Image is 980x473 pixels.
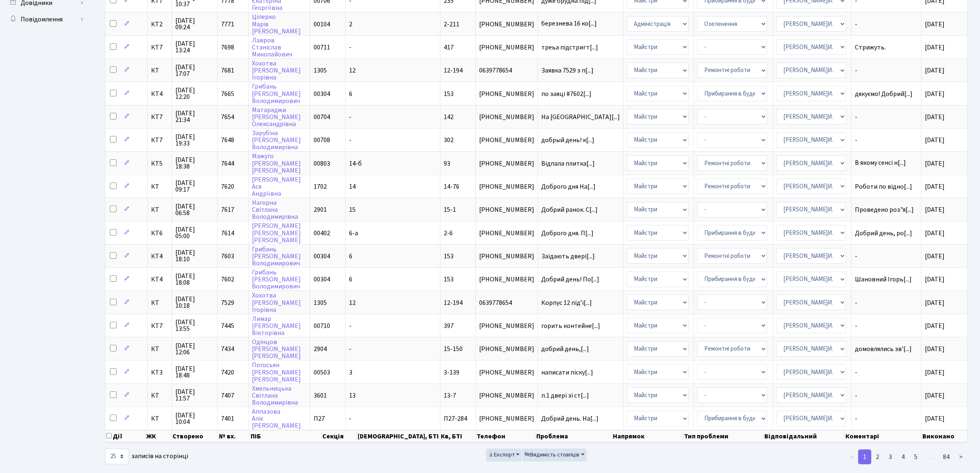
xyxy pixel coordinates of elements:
[175,412,214,425] span: [DATE] 10:04
[252,291,301,314] a: Хохотва[PERSON_NAME]Ігорівна
[172,430,218,443] th: Створено
[151,230,169,236] span: КТ6
[314,182,327,191] span: 1702
[541,298,592,307] span: Корпус 12 підʼї[...]
[221,20,234,29] span: 7771
[541,344,589,354] span: добрий день,[...]
[175,87,214,100] span: [DATE] 12:20
[252,82,301,105] a: Грибань[PERSON_NAME]Володимирович
[444,89,454,98] span: 153
[541,43,598,52] span: треьа підстригт[...]
[855,114,918,120] span: -
[541,66,594,75] span: Заявка 7529 з п[...]
[855,300,918,306] span: -
[440,430,476,443] th: Кв, БТІ
[486,449,522,461] button: Експорт
[151,323,169,329] span: КТ7
[444,43,454,52] span: 417
[151,44,169,51] span: КТ7
[479,206,534,213] span: [PHONE_NUMBER]
[314,368,330,377] span: 00503
[922,430,968,443] th: Виконано
[151,183,169,190] span: КТ
[925,344,945,354] span: [DATE]
[938,450,954,464] a: 84
[541,275,599,284] span: Добрий день! По[...]
[221,112,234,122] span: 7654
[479,346,534,352] span: [PHONE_NUMBER]
[175,133,214,147] span: [DATE] 19:33
[444,66,463,75] span: 12-194
[925,205,945,214] span: [DATE]
[314,159,330,168] span: 00803
[221,275,234,284] span: 7602
[175,273,214,286] span: [DATE] 18:08
[925,414,945,423] span: [DATE]
[252,198,298,221] a: НагорнаСвітланаВолодимирівна
[479,369,534,376] span: [PHONE_NUMBER]
[151,276,169,283] span: КТ4
[855,253,918,260] span: -
[444,252,454,261] span: 153
[925,136,945,145] span: [DATE]
[175,64,214,77] span: [DATE] 17:07
[855,323,918,329] span: -
[175,226,214,239] span: [DATE] 05:00
[349,275,352,284] span: 6
[349,205,356,214] span: 15
[855,137,918,143] span: -
[175,389,214,402] span: [DATE] 11:57
[145,430,172,443] th: ЖК
[314,344,327,354] span: 2904
[845,430,922,443] th: Коментарі
[444,229,453,238] span: 2-6
[855,182,912,191] span: Роботи по відно[...]
[321,430,357,443] th: Секція
[479,137,534,143] span: [PHONE_NUMBER]
[252,222,301,245] a: [PERSON_NAME][PERSON_NAME][PERSON_NAME]
[105,449,129,464] select: записів на сторінці
[252,384,298,407] a: ХмельницькаСвітланаВолодимирівна
[479,230,534,236] span: [PHONE_NUMBER]
[314,391,327,400] span: 3601
[252,407,301,430] a: АппазоваАліє[PERSON_NAME]
[314,20,330,29] span: 00104
[479,160,534,167] span: [PHONE_NUMBER]
[541,252,595,261] span: Заїдають двері[...]
[522,449,587,461] button: Видимість стовпців
[151,114,169,120] span: КТ7
[925,66,945,75] span: [DATE]
[909,450,922,464] a: 5
[479,44,534,51] span: [PHONE_NUMBER]
[476,430,535,443] th: Телефон
[444,344,463,354] span: 15-150
[175,40,214,54] span: [DATE] 13:24
[314,205,327,214] span: 2901
[954,450,968,464] a: >
[479,300,534,306] span: 0639778654
[479,21,534,28] span: [PHONE_NUMBER]
[855,344,912,354] span: домовлялись зв'[...]
[925,89,945,98] span: [DATE]
[855,275,912,284] span: Шановний Ігорь[...]
[925,321,945,330] span: [DATE]
[541,368,593,377] span: написати піску[...]
[683,430,764,443] th: Тип проблеми
[444,159,450,168] span: 93
[349,20,352,29] span: 2
[314,414,325,423] span: П27
[357,430,440,443] th: [DEMOGRAPHIC_DATA], БТІ
[349,252,352,261] span: 6
[221,89,234,98] span: 7665
[541,321,600,330] span: горить контейне[...]
[151,253,169,260] span: КТ4
[855,392,918,399] span: -
[349,66,356,75] span: 12
[151,300,169,306] span: КТ
[479,91,534,97] span: [PHONE_NUMBER]
[541,391,589,400] span: п.1 двері зі ст[...]
[105,430,145,443] th: Дії
[925,112,945,122] span: [DATE]
[612,430,684,443] th: Напрямок
[925,182,945,191] span: [DATE]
